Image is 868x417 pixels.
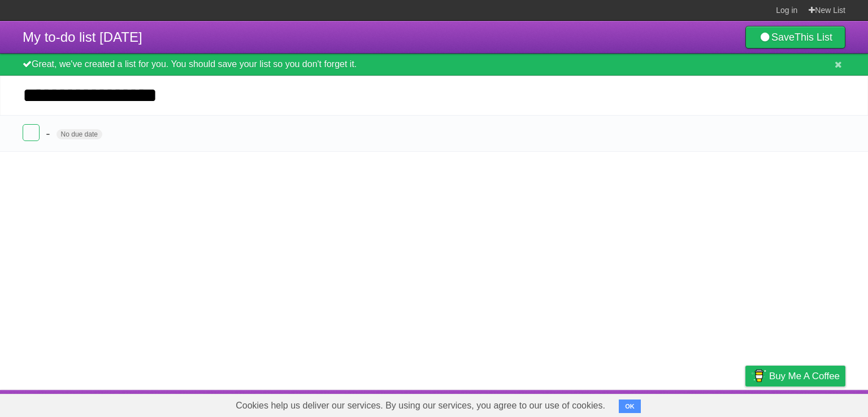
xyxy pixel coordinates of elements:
span: Buy me a coffee [769,366,840,386]
img: Buy me a coffee [751,366,766,385]
span: No due date [57,129,102,139]
a: Terms [692,393,717,414]
a: Suggest a feature [774,393,845,414]
a: SaveThis List [745,26,845,49]
span: Cookies help us deliver our services. By using our services, you agree to our use of cookies. [224,394,617,417]
a: Buy me a coffee [745,366,845,387]
b: This List [795,32,832,43]
button: OK [619,400,641,413]
span: - [46,126,53,141]
a: Developers [632,393,678,414]
a: About [595,393,619,414]
span: My to-do list [DATE] [23,29,142,45]
a: Privacy [731,393,760,414]
label: Done [23,124,40,141]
